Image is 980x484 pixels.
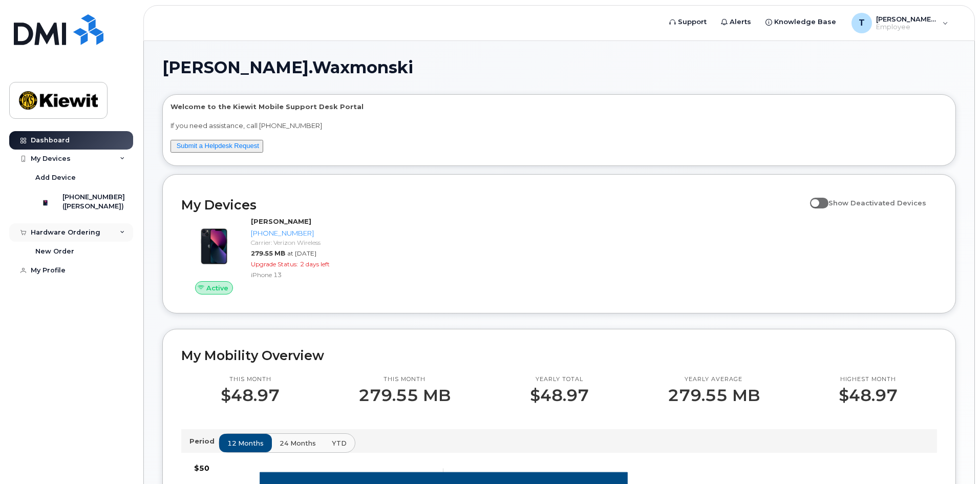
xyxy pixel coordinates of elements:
[171,102,948,112] p: Welcome to the Kiewit Mobile Support Desk Portal
[181,197,805,213] h2: My Devices
[189,436,219,446] p: Period
[181,217,361,294] a: Active[PERSON_NAME][PHONE_NUMBER]Carrier: Verizon Wireless279.55 MBat [DATE]Upgrade Status:2 days...
[171,121,948,131] p: If you need assistance, call [PHONE_NUMBER]
[251,217,311,225] strong: [PERSON_NAME]
[668,386,760,405] p: 279.55 MB
[194,464,209,473] tspan: $50
[530,375,589,384] p: Yearly total
[221,375,280,384] p: This month
[221,386,280,405] p: $48.97
[251,238,357,247] div: Carrier: Verizon Wireless
[300,260,330,268] span: 2 days left
[839,386,898,405] p: $48.97
[189,222,239,271] img: image20231002-3703462-1ig824h.jpeg
[206,283,228,293] span: Active
[251,260,298,268] span: Upgrade Status:
[162,60,413,75] span: [PERSON_NAME].Waxmonski
[668,375,760,384] p: Yearly average
[839,375,898,384] p: Highest month
[251,249,285,257] span: 279.55 MB
[530,386,589,405] p: $48.97
[358,386,451,405] p: 279.55 MB
[280,438,316,448] span: 24 months
[810,193,818,201] input: Show Deactivated Devices
[171,140,263,153] button: Submit a Helpdesk Request
[251,270,357,279] div: iPhone 13
[828,199,926,207] span: Show Deactivated Devices
[177,142,259,150] a: Submit a Helpdesk Request
[181,348,937,363] h2: My Mobility Overview
[358,375,451,384] p: This month
[251,228,357,238] div: [PHONE_NUMBER]
[287,249,316,257] span: at [DATE]
[935,439,972,476] iframe: Messenger Launcher
[332,438,347,448] span: YTD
